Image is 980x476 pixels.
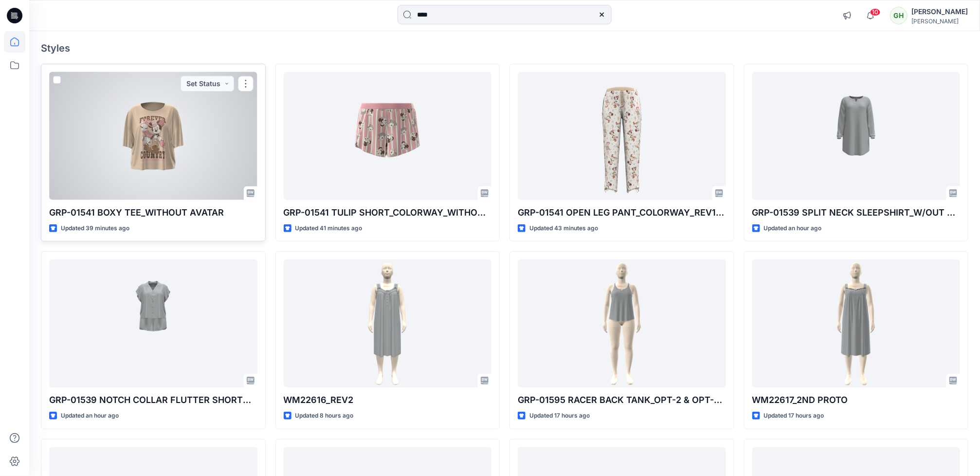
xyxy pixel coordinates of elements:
a: WM22616_REV2 [284,259,492,387]
p: Updated 8 hours ago [295,411,354,421]
a: WM22617_2ND PROTO [752,259,961,387]
div: [PERSON_NAME] [911,6,968,18]
p: GRP-01539 NOTCH COLLAR FLUTTER SHORTY_WITHOUT AVATAR [49,393,257,407]
a: GRP-01595 RACER BACK TANK_OPT-2 & OPT-3_DEVELOPMENT [518,259,726,387]
p: Updated 41 minutes ago [295,223,363,234]
p: Updated 39 minutes ago [61,223,129,234]
p: Updated 43 minutes ago [529,223,598,234]
p: WM22617_2ND PROTO [752,393,961,407]
p: GRP-01541 OPEN LEG PANT_COLORWAY_REV1_WITHOUT AVATAR [518,206,726,220]
div: GH [890,7,907,24]
h4: Styles [41,42,968,54]
a: GRP-01541 BOXY TEE_WITHOUT AVATAR [49,72,257,200]
p: GRP-01541 TULIP SHORT_COLORWAY_WITHOUT AVATAR [284,206,492,220]
span: 10 [870,8,881,16]
a: GRP-01539 NOTCH COLLAR FLUTTER SHORTY_WITHOUT AVATAR [49,259,257,387]
a: GRP-01541 TULIP SHORT_COLORWAY_WITHOUT AVATAR [284,72,492,200]
p: GRP-01541 BOXY TEE_WITHOUT AVATAR [49,206,257,220]
div: [PERSON_NAME] [911,18,968,25]
p: Updated an hour ago [764,223,822,234]
a: GRP-01541 OPEN LEG PANT_COLORWAY_REV1_WITHOUT AVATAR [518,72,726,200]
p: Updated 17 hours ago [764,411,824,421]
p: Updated an hour ago [61,411,119,421]
p: WM22616_REV2 [284,393,492,407]
p: GRP-01595 RACER BACK TANK_OPT-2 & OPT-3_DEVELOPMENT [518,393,726,407]
p: Updated 17 hours ago [529,411,590,421]
a: GRP-01539 SPLIT NECK SLEEPSHIRT_W/OUT AVATAR [752,72,961,200]
p: GRP-01539 SPLIT NECK SLEEPSHIRT_W/OUT AVATAR [752,206,961,220]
